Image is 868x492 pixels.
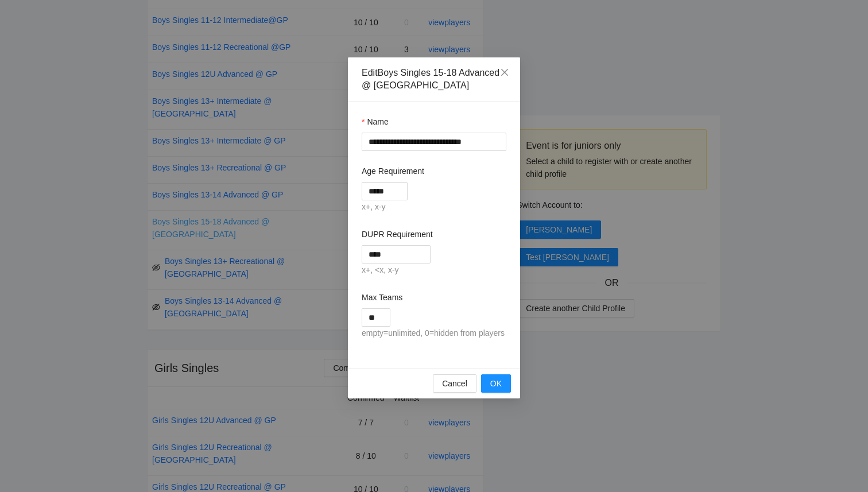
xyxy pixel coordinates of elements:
[362,115,389,128] label: Name
[362,182,408,200] input: Age Requirement
[362,291,402,304] label: Max Teams
[490,377,502,390] span: OK
[362,165,424,177] label: Age Requirement
[500,68,509,77] span: close
[362,245,431,264] input: DUPR Requirement
[362,327,506,340] div: empty=unlimited, 0=hidden from players
[362,133,506,151] input: Name
[433,374,476,393] button: Cancel
[362,308,390,327] input: Max Teams
[481,374,511,393] button: OK
[362,200,506,214] div: x+, x-y
[362,67,506,92] div: Edit Boys Singles 15-18 Advanced @ [GEOGRAPHIC_DATA]
[362,264,506,277] div: x+, <x, x-y
[362,228,433,241] label: DUPR Requirement
[489,57,520,88] button: Close
[442,377,467,390] span: Cancel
